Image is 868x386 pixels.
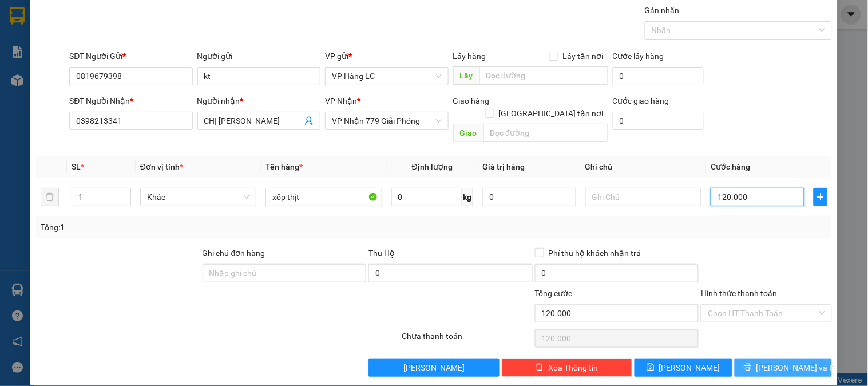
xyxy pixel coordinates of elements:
[613,67,704,85] input: Cước lấy hàng
[332,112,441,129] span: VP Nhận 779 Giải Phóng
[368,359,499,377] button: [PERSON_NAME]
[483,124,608,142] input: Dọc đường
[711,162,750,171] span: Cước hàng
[41,221,336,234] div: Tổng: 1
[558,50,608,62] span: Lấy tận nơi
[814,192,827,202] span: plus
[735,359,832,377] button: printer[PERSON_NAME] và In
[69,27,140,46] b: Sao Việt
[412,162,453,171] span: Định lượng
[659,361,720,374] span: [PERSON_NAME]
[482,188,576,206] input: 0
[647,363,655,372] span: save
[147,188,249,206] span: Khác
[502,359,632,377] button: deleteXóa Thông tin
[814,188,827,206] button: plus
[304,116,314,125] span: user-add
[453,96,490,105] span: Giao hàng
[153,9,276,28] b: [DOMAIN_NAME]
[6,9,64,66] img: logo.jpg
[453,52,486,61] span: Lấy hàng
[613,96,669,105] label: Cước giao hàng
[60,66,276,175] h2: VP Nhận: VP 114 [PERSON_NAME]
[140,162,183,171] span: Đơn vị tính
[403,361,465,374] span: [PERSON_NAME]
[585,188,701,206] input: Ghi Chú
[536,363,544,372] span: delete
[197,94,320,107] div: Người nhận
[453,124,483,142] span: Giao
[6,66,92,85] h2: 8SMPRRFZ
[613,52,664,61] label: Cước lấy hàng
[197,50,320,62] div: Người gửi
[453,66,479,85] span: Lấy
[69,94,192,107] div: SĐT Người Nhận
[635,359,732,377] button: save[PERSON_NAME]
[701,289,777,298] label: Hình thức thanh toán
[744,363,752,372] span: printer
[479,66,608,85] input: Dọc đường
[548,361,598,374] span: Xóa Thông tin
[462,188,473,206] span: kg
[482,162,525,171] span: Giá trị hàng
[203,249,265,258] label: Ghi chú đơn hàng
[535,289,573,298] span: Tổng cước
[265,188,382,206] input: VD: Bàn, Ghế
[325,50,448,62] div: VP gửi
[69,50,192,62] div: SĐT Người Gửi
[645,6,680,15] label: Gán nhãn
[401,330,533,350] div: Chưa thanh toán
[544,247,646,259] span: Phí thu hộ khách nhận trả
[368,249,395,258] span: Thu Hộ
[265,162,303,171] span: Tên hàng
[756,361,837,374] span: [PERSON_NAME] và In
[332,68,441,85] span: VP Hàng LC
[613,112,704,130] input: Cước giao hàng
[494,107,608,120] span: [GEOGRAPHIC_DATA] tận nơi
[203,264,367,282] input: Ghi chú đơn hàng
[325,96,357,105] span: VP Nhận
[72,162,81,171] span: SL
[581,156,706,178] th: Ghi chú
[41,188,59,206] button: delete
